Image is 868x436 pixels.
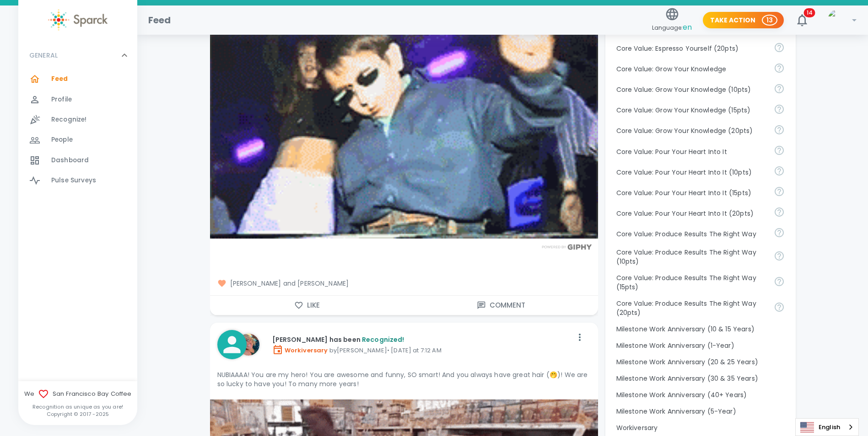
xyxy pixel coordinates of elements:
[616,357,785,367] p: Milestone Work Anniversary (20 & 25 Years)
[616,85,766,94] p: Core Value: Grow Your Knowledge (10pts)
[18,69,137,194] div: GENERAL
[616,168,766,177] p: Core Value: Pour Your Heart Into It (10pts)
[18,69,137,89] a: Feed
[774,250,785,261] svg: Find success working together and doing the right thing
[774,186,785,197] svg: Come to work to make a difference in your own way
[51,95,72,104] span: Profile
[616,374,785,383] p: Milestone Work Anniversary (30 & 35 Years)
[774,83,785,94] svg: Follow your curiosity and learn together
[774,302,785,313] svg: Find success working together and doing the right thing
[616,188,766,197] p: Core Value: Pour Your Heart Into It (15pts)
[18,150,137,170] a: Dashboard
[616,273,766,292] p: Core Value: Produce Results The Right Way (15pts)
[683,22,692,32] span: en
[18,170,137,191] a: Pulse Surveys
[774,276,785,287] svg: Find success working together and doing the right thing
[616,248,766,266] p: Core Value: Produce Results The Right Way (10pts)
[210,296,404,315] button: Like
[774,42,785,53] svg: Share your voice and your ideas
[404,296,598,315] button: Comment
[616,147,766,156] p: Core Value: Pour Your Heart Into It
[51,115,87,124] span: Recognize!
[616,324,785,334] p: Milestone Work Anniversary (10 & 15 Years)
[648,4,695,37] button: Language:en
[616,106,766,115] p: Core Value: Grow Your Knowledge (15pts)
[616,423,785,432] p: Workiversary
[18,388,137,399] span: We San Francisco Bay Coffee
[774,227,785,238] svg: Find success working together and doing the right thing
[616,407,785,416] p: Milestone Work Anniversary (5-Year)
[18,403,137,410] p: Recognition as unique as you are!
[18,90,137,110] a: Profile
[774,145,785,156] svg: Come to work to make a difference in your own way
[774,165,785,176] svg: Come to work to make a difference in your own way
[616,390,785,399] p: Milestone Work Anniversary (40+ Years)
[217,279,591,288] span: [PERSON_NAME] and [PERSON_NAME]
[272,344,572,355] p: by [PERSON_NAME] • [DATE] at 7:12 AM
[766,16,773,25] p: 13
[791,9,813,31] button: 14
[51,156,89,165] span: Dashboard
[362,335,404,344] span: Recognized!
[18,9,137,31] a: Sparck logo
[796,419,858,436] a: English
[828,9,850,31] img: Picture of David
[774,207,785,218] svg: Come to work to make a difference in your own way
[18,410,137,418] p: Copyright © 2017 - 2025
[616,209,766,218] p: Core Value: Pour Your Heart Into It (20pts)
[51,176,96,185] span: Pulse Surveys
[616,341,785,350] p: Milestone Work Anniversary (1-Year)
[616,126,766,135] p: Core Value: Grow Your Knowledge (20pts)
[774,104,785,115] svg: Follow your curiosity and learn together
[804,8,815,17] span: 14
[237,334,259,356] img: Picture of Emily Eaton
[616,64,766,74] p: Core Value: Grow Your Knowledge
[539,244,594,250] img: Powered by GIPHY
[795,418,859,436] div: Language
[51,74,68,84] span: Feed
[616,44,766,53] p: Core Value: Espresso Yourself (20pts)
[18,110,137,130] a: Recognize!
[795,418,859,436] aside: Language selected: English
[272,335,572,344] p: [PERSON_NAME] has been
[51,135,73,144] span: People
[29,51,58,60] p: GENERAL
[774,63,785,74] svg: Follow your curiosity and learn together
[616,229,766,239] p: Core Value: Produce Results The Right Way
[616,299,766,317] p: Core Value: Produce Results The Right Way (20pts)
[774,124,785,135] svg: Follow your curiosity and learn together
[652,21,692,34] span: Language:
[217,370,591,388] p: NUBIAAAA! You are my hero! You are awesome and funny, SO smart! And you always have great hair (🤭...
[272,346,328,355] span: Workiversary
[18,42,137,69] div: GENERAL
[18,130,137,150] a: People
[703,12,784,29] button: Take Action 13
[48,9,108,31] img: Sparck logo
[148,13,171,27] h1: Feed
